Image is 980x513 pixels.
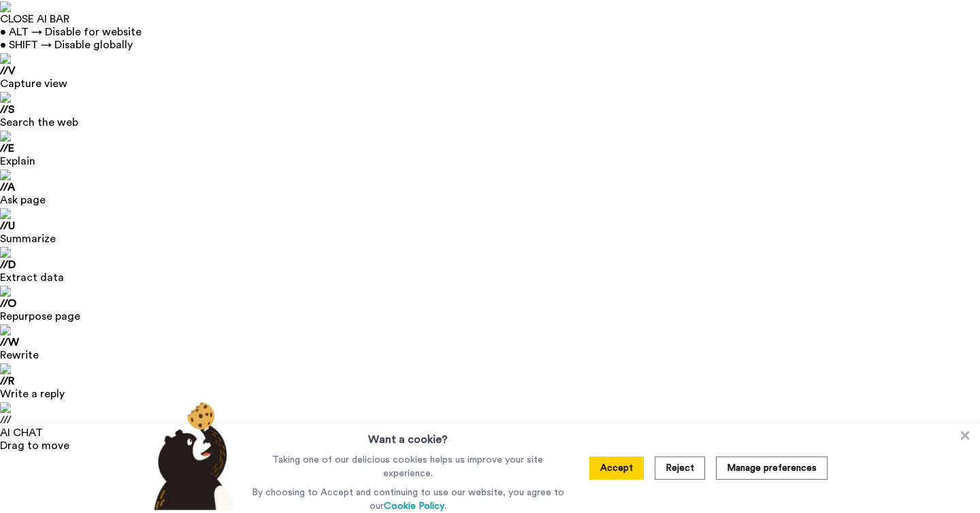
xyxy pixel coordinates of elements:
p: By choosing to Accept and continuing to use our website, you agree to our . [248,486,568,513]
a: Cookie Policy [384,501,444,511]
img: bear-with-cookie.png [142,401,242,510]
button: Reject [655,457,705,480]
button: Accept [589,457,644,480]
p: Taking one of our delicious cookies helps us improve your site experience. [248,453,568,480]
button: Manage preferences [716,457,828,480]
